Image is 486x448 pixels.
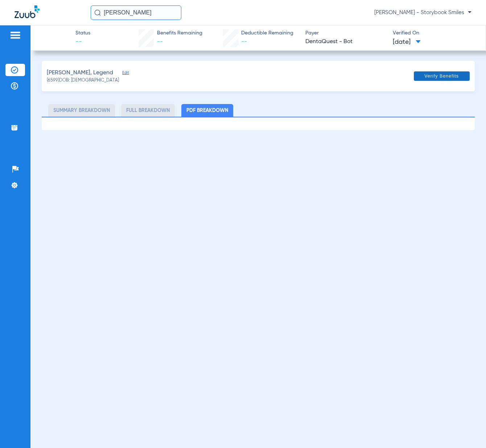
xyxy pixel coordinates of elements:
img: hamburger-icon [9,31,21,40]
span: -- [241,39,247,45]
span: Deductible Remaining [241,29,293,37]
span: Verify Benefits [424,73,459,79]
span: Edit [122,70,129,77]
span: Benefits Remaining [157,29,202,37]
span: Payer [305,29,387,37]
span: Verified On [393,29,474,37]
img: Search Icon [94,9,101,16]
span: [DATE] [393,38,421,47]
span: Status [75,29,90,37]
input: Search for patients [91,5,181,20]
span: DentaQuest - Bot [305,37,387,46]
span: (6599) DOB: [DEMOGRAPHIC_DATA] [47,78,119,84]
iframe: Chat Widget [450,413,486,448]
span: -- [75,37,90,46]
span: -- [157,39,163,45]
li: Summary Breakdown [48,104,115,117]
li: PDF Breakdown [181,104,233,117]
span: [PERSON_NAME] - Storybook Smiles [374,9,471,16]
button: Verify Benefits [414,71,470,81]
li: Full Breakdown [121,104,175,117]
img: Zuub Logo [15,5,40,18]
span: [PERSON_NAME], Legend [47,69,113,78]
